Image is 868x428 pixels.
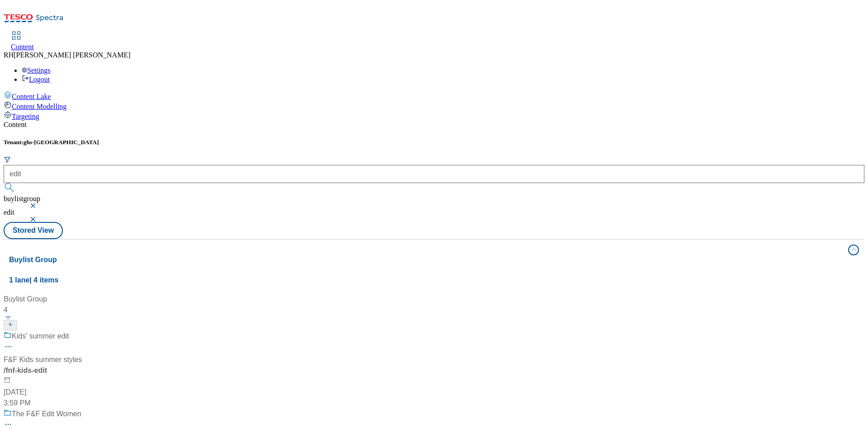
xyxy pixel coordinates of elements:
span: / fnf-kids-edit [4,367,47,374]
button: Stored View [4,222,63,239]
span: Targeting [12,113,39,120]
input: Search [4,165,864,183]
button: Buylist Group1 lane| 4 items [4,240,864,290]
svg: Search Filters [4,156,11,163]
a: Content Lake [4,91,864,101]
a: Content Modelling [4,101,864,111]
span: RH [4,51,14,59]
span: Content Lake [12,93,51,100]
a: Logout [22,75,50,83]
div: 4 [4,305,124,315]
h5: Tenant: [4,139,864,146]
div: Content [4,121,864,129]
span: edit [4,208,14,216]
a: Content [11,32,34,51]
div: 3:59 PM [4,398,124,409]
span: 1 lane | 4 items [9,276,58,284]
div: Buylist Group [4,294,124,305]
div: F&F Kids summer styles [4,354,82,365]
span: Content [11,43,34,51]
span: ghs-[GEOGRAPHIC_DATA] [24,139,99,146]
span: [PERSON_NAME] [PERSON_NAME] [14,51,130,59]
span: buylistgroup [4,195,40,202]
div: [DATE] [4,387,124,398]
a: Targeting [4,111,864,121]
span: Content Modelling [12,103,66,110]
div: Kids' summer edit [12,331,69,342]
div: The F&F Edit Women [12,409,81,419]
h4: Buylist Group [9,254,843,265]
a: Settings [22,66,51,74]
